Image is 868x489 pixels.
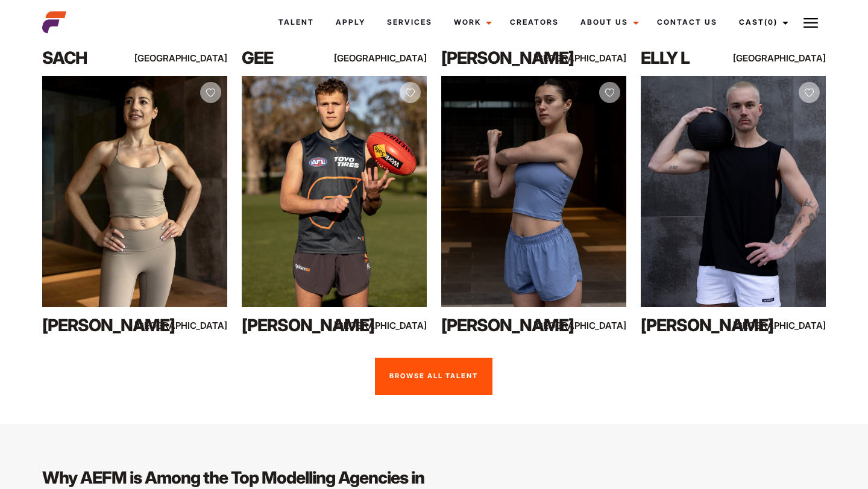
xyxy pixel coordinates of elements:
[728,6,796,39] a: Cast(0)
[571,318,626,333] div: [GEOGRAPHIC_DATA]
[375,358,492,395] a: Browse all talent
[42,46,153,70] div: Sach
[242,313,353,337] div: [PERSON_NAME]
[443,6,499,39] a: Work
[172,51,227,66] div: [GEOGRAPHIC_DATA]
[770,318,826,333] div: [GEOGRAPHIC_DATA]
[441,313,552,337] div: [PERSON_NAME]
[376,6,443,39] a: Services
[268,6,325,39] a: Talent
[371,318,427,333] div: [GEOGRAPHIC_DATA]
[641,46,752,70] div: Elly L
[42,10,66,34] img: cropped-aefm-brand-fav-22-square.png
[571,51,626,66] div: [GEOGRAPHIC_DATA]
[804,16,818,30] img: Burger icon
[641,313,752,337] div: [PERSON_NAME]
[646,6,728,39] a: Contact Us
[371,51,427,66] div: [GEOGRAPHIC_DATA]
[172,318,227,333] div: [GEOGRAPHIC_DATA]
[242,46,353,70] div: Gee
[499,6,570,39] a: Creators
[441,46,552,70] div: [PERSON_NAME]
[764,17,778,26] span: (0)
[325,6,376,39] a: Apply
[770,51,826,66] div: [GEOGRAPHIC_DATA]
[570,6,646,39] a: About Us
[42,313,153,337] div: [PERSON_NAME]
